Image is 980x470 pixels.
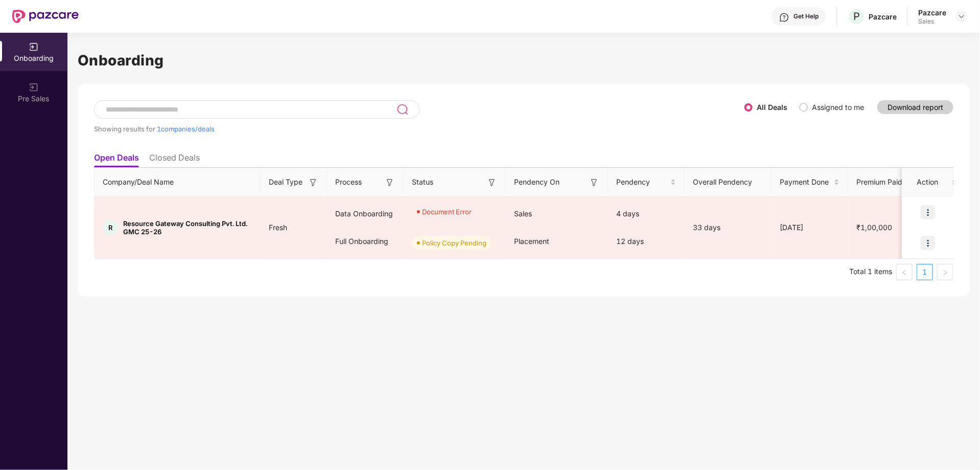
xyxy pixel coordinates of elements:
div: Policy Copy Pending [422,238,486,248]
th: Overall Pendency [685,168,772,196]
li: Total 1 items [849,264,892,280]
span: Deal Type [269,176,302,188]
div: Sales [918,17,946,26]
div: 12 days [608,228,685,255]
div: Pazcare [918,8,946,17]
div: R [103,220,118,235]
span: P [853,10,860,23]
div: 4 days [608,200,685,228]
li: Closed Deals [149,152,200,167]
span: right [942,270,948,276]
div: Get Help [794,12,819,20]
img: icon [921,236,935,250]
span: Payment Done [780,176,832,188]
th: Company/Deal Name [95,168,261,196]
span: Process [335,176,362,188]
span: Status [412,176,433,188]
img: svg+xml;base64,PHN2ZyB3aWR0aD0iMjAiIGhlaWdodD0iMjAiIHZpZXdCb3g9IjAgMCAyMCAyMCIgZmlsbD0ibm9uZSIgeG... [29,82,39,93]
img: svg+xml;base64,PHN2ZyBpZD0iRHJvcGRvd24tMzJ4MzIiIHhtbG5zPSJodHRwOi8vd3d3LnczLm9yZy8yMDAwL3N2ZyIgd2... [958,12,966,20]
th: Action [902,168,953,196]
th: Premium Paid [848,168,915,196]
img: svg+xml;base64,PHN2ZyB3aWR0aD0iMjAiIGhlaWdodD0iMjAiIHZpZXdCb3g9IjAgMCAyMCAyMCIgZmlsbD0ibm9uZSIgeG... [29,42,39,52]
label: Assigned to me [812,103,864,111]
th: Payment Done [772,168,848,196]
span: Resource Gateway Consulting Pvt. Ltd. GMC 25-26 [123,219,252,236]
div: Data Onboarding [327,200,404,228]
li: Next Page [937,264,953,280]
div: 33 days [685,222,772,233]
div: Showing results for [94,125,744,133]
button: right [937,264,953,280]
button: left [896,264,913,280]
img: svg+xml;base64,PHN2ZyBpZD0iSGVscC0zMngzMiIgeG1sbnM9Imh0dHA6Ly93d3cudzMub3JnLzIwMDAvc3ZnIiB3aWR0aD... [779,12,789,23]
button: Download report [877,100,953,114]
img: New Pazcare Logo [12,10,79,23]
img: svg+xml;base64,PHN2ZyB3aWR0aD0iMTYiIGhlaWdodD0iMTYiIHZpZXdCb3g9IjAgMCAxNiAxNiIgZmlsbD0ibm9uZSIgeG... [385,177,395,188]
div: Pazcare [869,12,897,21]
div: Document Error [422,207,472,217]
img: svg+xml;base64,PHN2ZyB3aWR0aD0iMTYiIGhlaWdodD0iMTYiIHZpZXdCb3g9IjAgMCAxNiAxNiIgZmlsbD0ibm9uZSIgeG... [589,177,599,188]
span: left [901,270,907,276]
div: [DATE] [772,222,848,233]
img: svg+xml;base64,PHN2ZyB3aWR0aD0iMjQiIGhlaWdodD0iMjUiIHZpZXdCb3g9IjAgMCAyNCAyNSIgZmlsbD0ibm9uZSIgeG... [396,103,408,116]
label: All Deals [757,103,787,111]
img: svg+xml;base64,PHN2ZyB3aWR0aD0iMTYiIGhlaWdodD0iMTYiIHZpZXdCb3g9IjAgMCAxNiAxNiIgZmlsbD0ibm9uZSIgeG... [487,177,497,188]
span: Fresh [261,223,295,232]
li: 1 [917,264,933,280]
span: Placement [514,237,549,245]
span: Sales [514,209,532,218]
img: icon [921,205,935,219]
div: Full Onboarding [327,228,404,255]
img: svg+xml;base64,PHN2ZyB3aWR0aD0iMTYiIGhlaWdodD0iMTYiIHZpZXdCb3g9IjAgMCAxNiAxNiIgZmlsbD0ibm9uZSIgeG... [308,177,318,188]
span: Pendency On [514,176,559,188]
a: 1 [917,264,932,280]
span: 1 companies/deals [157,125,215,133]
li: Open Deals [94,152,139,167]
th: Pendency [608,168,685,196]
span: ₹1,00,000 [848,223,900,232]
span: Pendency [616,176,668,188]
li: Previous Page [896,264,913,280]
h1: Onboarding [78,49,970,72]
